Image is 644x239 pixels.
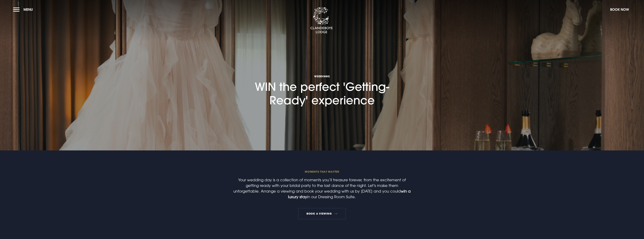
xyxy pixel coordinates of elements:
[232,177,411,200] p: Your wedding day is a collection of moments you’ll treasure forever, from the excitement of getti...
[247,74,397,78] span: Weddings
[298,208,346,219] a: Book a viewing
[13,5,35,14] button: Menu
[24,7,33,12] span: Menu
[247,45,397,107] h1: WIN the perfect 'Getting-Ready' experience
[232,170,411,173] span: MOMENTS THAT MATTER
[310,7,333,34] img: Clandeboye Lodge
[608,5,631,14] button: Book Now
